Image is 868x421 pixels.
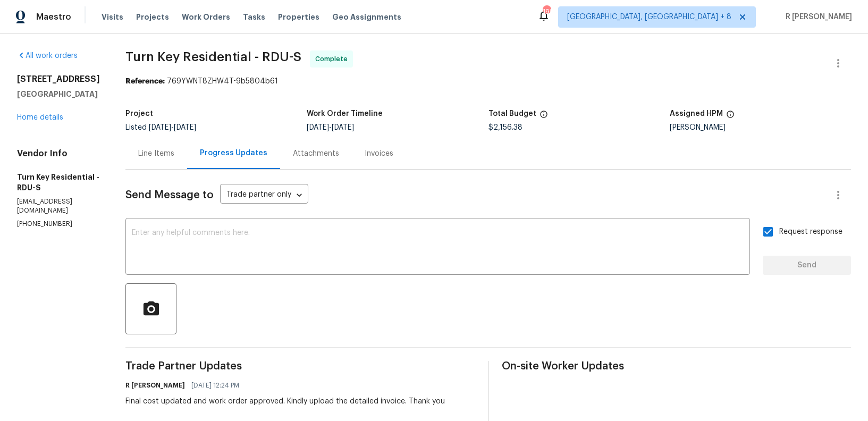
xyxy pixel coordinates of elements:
span: R [PERSON_NAME] [781,12,852,22]
div: [PERSON_NAME] [670,124,851,131]
span: Listed [125,124,196,131]
span: On-site Worker Updates [502,361,852,372]
span: Properties [278,12,319,22]
span: [DATE] [307,124,329,131]
span: Request response [779,226,842,238]
span: Visits [102,12,123,22]
span: [DATE] 12:24 PM [191,380,239,391]
h5: Work Order Timeline [307,110,383,117]
div: Attachments [293,148,339,159]
span: [DATE] [332,124,354,131]
h5: Assigned HPM [670,110,723,117]
p: [PHONE_NUMBER] [17,220,100,229]
span: The total cost of line items that have been proposed by Opendoor. This sum includes line items th... [540,110,548,124]
span: Work Orders [182,12,230,22]
span: Tasks [243,13,265,21]
b: Reference: [125,78,165,85]
a: Home details [17,114,63,121]
span: Geo Assignments [332,12,401,22]
div: Final cost updated and work order approved. Kindly upload the detailed invoice. Thank you [125,396,445,407]
h2: [STREET_ADDRESS] [17,74,100,85]
span: [DATE] [174,124,196,131]
div: Progress Updates [200,148,267,158]
span: - [149,124,196,131]
a: All work orders [17,52,78,60]
span: [GEOGRAPHIC_DATA], [GEOGRAPHIC_DATA] + 8 [567,12,731,22]
h6: R [PERSON_NAME] [125,380,185,391]
p: [EMAIL_ADDRESS][DOMAIN_NAME] [17,197,100,215]
div: Trade partner only [220,187,308,204]
span: Maestro [36,12,71,22]
h4: Vendor Info [17,148,100,159]
div: 769YWNT8ZHW4T-9b5804b61 [125,76,851,87]
h5: Project [125,110,153,117]
span: Turn Key Residential - RDU-S [125,50,301,63]
div: Invoices [365,148,393,159]
h5: Turn Key Residential - RDU-S [17,172,100,193]
div: 198 [543,6,550,17]
span: $2,156.38 [488,124,523,131]
div: Line Items [138,148,174,159]
span: Trade Partner Updates [125,361,475,372]
h5: [GEOGRAPHIC_DATA] [17,89,100,99]
h5: Total Budget [488,110,536,117]
span: The hpm assigned to this work order. [726,110,735,124]
span: Send Message to [125,190,214,200]
span: Complete [315,54,352,64]
span: - [307,124,354,131]
span: Projects [136,12,169,22]
span: [DATE] [149,124,171,131]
